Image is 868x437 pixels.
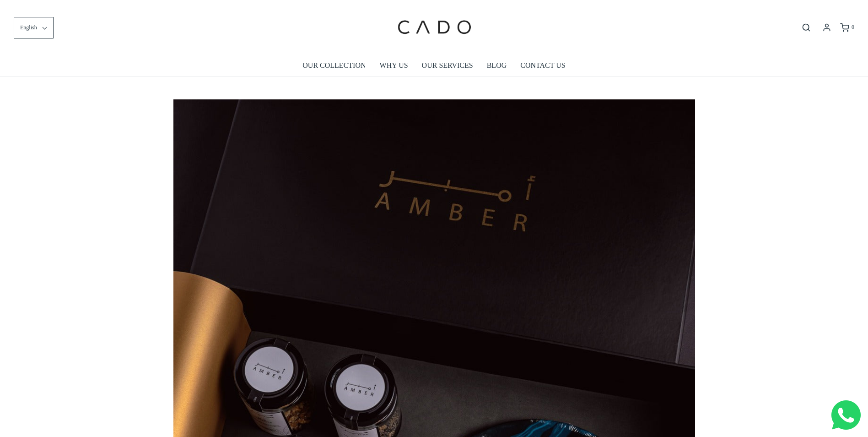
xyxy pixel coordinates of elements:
[487,55,507,76] a: BLOG
[395,7,473,48] img: cadogifting
[839,23,854,32] a: 0
[302,55,366,76] a: OUR COLLECTION
[14,17,54,38] button: English
[831,400,861,430] img: Whatsapp
[520,55,565,76] a: CONTACT US
[422,55,473,76] a: OUR SERVICES
[852,24,854,30] span: 0
[20,23,37,32] span: English
[798,22,814,33] button: Open search bar
[380,55,408,76] a: WHY US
